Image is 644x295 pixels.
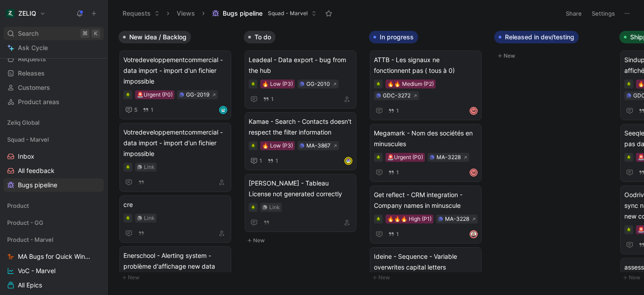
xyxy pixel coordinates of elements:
div: 🔥🔥🔥 High (P1) [387,215,432,223]
div: In progressNew [365,27,491,287]
div: Product - GG [4,216,104,232]
button: In progress [369,31,418,43]
div: Squad - Marvel [4,133,104,146]
button: Share [562,7,586,20]
span: In progress [380,33,414,42]
span: [PERSON_NAME] - Tableau License not generated correctly [249,178,352,199]
button: To do [244,31,275,43]
div: 🪲 [624,153,633,162]
span: 5 [134,107,137,113]
img: avatar [220,107,226,113]
span: MA Bugs for Quick Wins days [18,252,93,261]
button: 5 [123,105,139,115]
img: 🪲 [125,164,131,170]
a: Leadeal - Data export - bug from the hub🔥 Low (P3)GG-20101 [245,51,356,109]
div: K [91,29,100,38]
a: ATTB - Les signaux ne fonctionnent pas ( tous à 0)🔥🔥 Medium (P2)GDC-32721M [370,51,482,120]
span: Customers [18,83,50,92]
span: Product - GG [7,218,43,227]
span: Bugs pipeline [18,181,57,190]
span: Enerschool - Alerting system - problème d'affichage new data [123,250,227,272]
div: 🔥 Low (P3) [262,141,293,150]
span: Releases [18,69,45,78]
button: New idea / Backlog [119,31,191,43]
a: Requests [4,52,104,66]
div: Link [144,163,155,172]
a: Inbox [4,150,104,163]
a: Get reflect - CRM integration - Company names in minuscule🔥🔥🔥 High (P1)MA-32281avatar [370,185,482,244]
button: New [119,272,237,283]
a: Megamark - Nom des sociétés en minuscules🚨Urgent (P0)MA-32281M [370,124,482,182]
span: Search [18,28,38,39]
button: Requests [119,7,164,20]
span: 1 [271,97,274,102]
a: creLink [119,195,231,243]
div: GG-2019 [186,90,209,99]
div: Released in dev/testingNew [491,27,616,66]
div: MA-3228 [445,215,469,223]
div: 🔥 Low (P3) [262,80,293,88]
img: 🪲 [250,143,256,148]
img: 🪲 [626,155,631,160]
img: 🪲 [125,215,131,221]
div: Product - Marvel [4,233,104,246]
a: Votredeveloppementcommercial - data import - import d'un fichier impossibleLink [119,123,231,192]
span: All feedback [18,166,55,175]
button: ZELIQZELIQ [4,7,48,20]
img: ZELIQ [6,9,15,18]
span: Leadeal - Data export - bug from the hub [249,55,352,76]
div: 🚨Urgent (P0) [387,153,423,162]
div: Product [4,199,104,212]
img: 🪲 [626,81,631,87]
a: All Epics [4,278,104,292]
a: Votredeveloppementcommercial - data import - import d'un fichier impossible🚨Urgent (P0)GG-201951a... [119,51,231,119]
span: Squad - Marvel [268,9,308,18]
div: 🪲 [249,80,258,88]
div: Zeliq Global [4,116,104,132]
div: GG-2010 [306,80,330,88]
div: GDC-3272 [383,91,411,100]
div: Search⌘K [4,27,104,40]
a: Releases [4,67,104,80]
div: New idea / BacklogNew [115,27,240,287]
span: Product - Marvel [7,235,53,244]
button: Bugs pipelineSquad - Marvel [208,7,321,20]
div: 🪲 [374,153,383,162]
img: 🪲 [250,81,256,87]
button: 1 [386,229,401,239]
div: M [470,108,477,114]
h1: ZELIQ [18,9,36,17]
img: 🪲 [376,216,381,222]
span: Inbox [18,152,34,161]
div: 🪲 [123,214,132,223]
div: 🪲 [249,141,258,150]
span: Get reflect - CRM integration - Company names in minuscule [374,190,478,211]
span: All Epics [18,281,42,290]
button: 1 [249,156,264,166]
span: Votredeveloppementcommercial - data import - import d'un fichier impossible [123,127,227,159]
div: ⌘ [80,29,89,38]
button: New [244,235,362,246]
img: 🪲 [626,227,631,232]
div: 🪲 [123,90,132,99]
span: Bugs pipeline [223,9,263,18]
span: 1 [396,170,399,175]
div: 🪲 [249,203,258,212]
span: 1 [151,107,153,113]
div: 🪲 [624,225,633,234]
button: Views [173,7,199,20]
a: Product areas [4,95,104,109]
span: 1 [275,158,278,164]
span: New idea / Backlog [129,33,186,42]
button: New [494,51,612,61]
span: Ideine - Sequence - Variable overwrites capital letters [374,251,478,273]
a: Customers [4,81,104,94]
button: 1 [266,156,280,166]
span: Squad - Marvel [7,135,49,144]
span: Megamark - Nom des sociétés en minuscules [374,128,478,149]
div: Link [144,214,155,223]
div: MA-3228 [436,153,461,162]
span: Product areas [18,97,59,106]
span: cre [123,199,227,210]
span: To do [254,33,271,42]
